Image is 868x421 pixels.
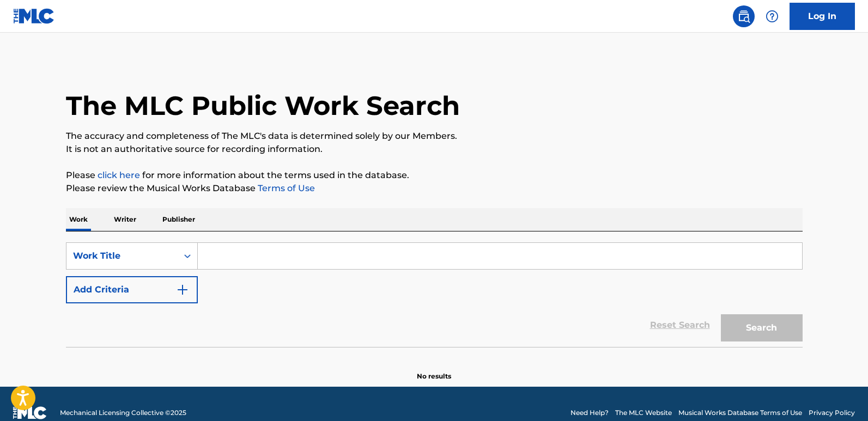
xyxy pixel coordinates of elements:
a: click here [98,170,140,180]
p: The accuracy and completeness of The MLC's data is determined solely by our Members. [66,130,803,143]
span: Mechanical Licensing Collective © 2025 [60,408,186,418]
p: Please for more information about the terms used in the database. [66,169,803,182]
p: Work [66,208,91,231]
img: MLC Logo [13,8,55,24]
a: Privacy Policy [809,408,855,418]
button: Add Criteria [66,276,198,303]
img: help [766,10,779,23]
a: Log In [790,3,855,30]
p: No results [417,358,451,381]
p: Publisher [159,208,198,231]
p: Writer [111,208,139,231]
img: logo [13,406,47,419]
a: Musical Works Database Terms of Use [678,408,802,418]
img: search [737,10,750,23]
div: Work Title [73,249,171,263]
a: Need Help? [570,408,609,418]
h1: The MLC Public Work Search [66,89,460,122]
img: 9d2ae6d4665cec9f34b9.svg [176,283,189,296]
a: Terms of Use [256,183,315,193]
div: Help [761,5,783,27]
a: Public Search [733,5,755,27]
form: Search Form [66,242,803,347]
a: The MLC Website [615,408,672,418]
p: It is not an authoritative source for recording information. [66,143,803,156]
p: Please review the Musical Works Database [66,182,803,195]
